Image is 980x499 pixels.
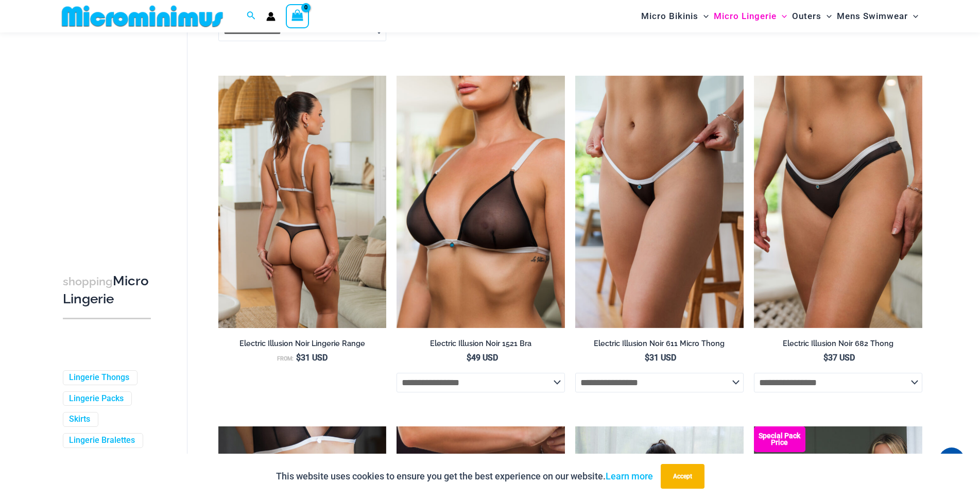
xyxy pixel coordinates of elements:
a: Search icon link [247,10,256,23]
button: Accept [661,464,704,489]
a: Electric Illusion Noir 1521 Bra 611 Micro 552 Tights 07Electric Illusion Noir 1521 Bra 682 Thong ... [218,76,387,328]
span: Menu Toggle [698,3,709,29]
a: View Shopping Cart, empty [286,4,310,28]
a: Electric Illusion Noir 611 Micro Thong [575,339,744,352]
span: Menu Toggle [908,3,918,29]
a: Lingerie Packs [69,393,124,404]
a: Account icon link [266,12,276,21]
a: Skirts [69,415,90,425]
bdi: 31 USD [296,353,328,363]
bdi: 31 USD [645,353,676,363]
a: Electric Illusion Noir 1521 Bra [397,339,565,352]
img: Electric Illusion Noir 1521 Bra 682 Thong 04 [218,76,387,328]
span: Micro Lingerie [714,3,777,29]
span: Menu Toggle [777,3,787,29]
a: Micro LingerieMenu ToggleMenu Toggle [711,3,789,29]
bdi: 49 USD [467,353,498,363]
span: shopping [63,275,113,288]
a: Lingerie Thongs [69,372,129,383]
span: $ [467,353,471,363]
p: This website uses cookies to ensure you get the best experience on our website. [276,469,653,484]
a: Lingerie Bralettes [69,436,135,446]
a: Electric Illusion Noir 682 Thong [754,339,922,352]
h3: Micro Lingerie [63,272,151,308]
h2: Electric Illusion Noir Lingerie Range [218,339,387,349]
h2: Electric Illusion Noir 1521 Bra [397,339,565,349]
span: $ [296,353,301,363]
a: Mens SwimwearMenu ToggleMenu Toggle [834,3,921,29]
h2: Electric Illusion Noir 682 Thong [754,339,922,349]
img: MM SHOP LOGO FLAT [58,5,227,28]
span: Micro Bikinis [641,3,698,29]
b: Special Pack Price [754,433,805,446]
img: Electric Illusion Noir Micro 01 [575,76,744,328]
a: Electric Illusion Noir 682 Thong 01Electric Illusion Noir 682 Thong 02Electric Illusion Noir 682 ... [754,76,922,328]
span: $ [823,353,828,363]
span: Menu Toggle [821,3,832,29]
a: OutersMenu ToggleMenu Toggle [789,3,834,29]
span: From: [277,355,294,362]
a: Electric Illusion Noir Micro 01Electric Illusion Noir Micro 02Electric Illusion Noir Micro 02 [575,76,744,328]
bdi: 37 USD [823,353,855,363]
a: Learn more [606,471,653,481]
span: Mens Swimwear [837,3,908,29]
a: Electric Illusion Noir 1521 Bra 01Electric Illusion Noir 1521 Bra 682 Thong 07Electric Illusion N... [397,76,565,328]
a: Micro BikinisMenu ToggleMenu Toggle [639,3,711,29]
span: $ [645,353,649,363]
h2: Electric Illusion Noir 611 Micro Thong [575,339,744,349]
iframe: TrustedSite Certified [63,35,156,240]
nav: Site Navigation [637,2,923,31]
span: Outers [792,3,821,29]
img: Electric Illusion Noir 1521 Bra 01 [397,76,565,328]
a: Electric Illusion Noir Lingerie Range [218,339,387,352]
img: Electric Illusion Noir 682 Thong 01 [754,76,922,328]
